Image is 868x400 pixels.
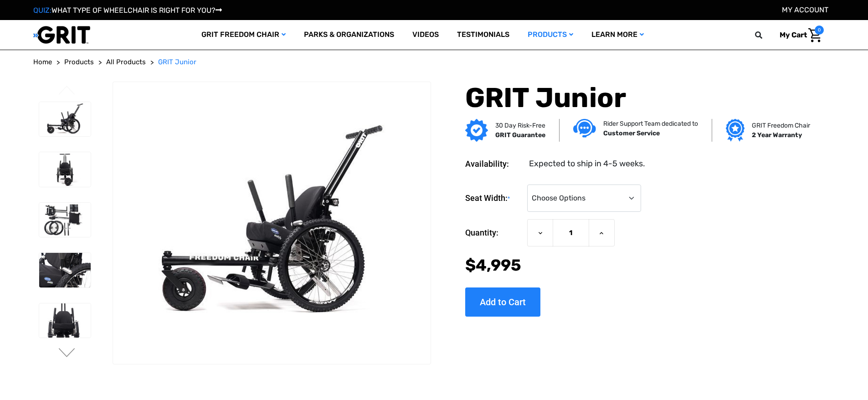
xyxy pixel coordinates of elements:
span: Products [64,58,94,66]
a: Testimonials [448,20,519,50]
nav: Breadcrumb [33,57,835,67]
img: GRIT Guarantee [465,119,488,142]
img: GRIT Junior: disassembled child-specific GRIT Freedom Chair model with seatback, push handles, fo... [39,203,91,237]
p: Rider Support Team dedicated to [603,119,698,128]
strong: 2 Year Warranty [752,131,802,139]
a: GRIT Freedom Chair [192,20,295,50]
a: All Products [106,57,146,67]
a: Home [33,57,52,67]
img: GRIT Junior: close up of child-sized GRIT wheelchair with Invacare Matrx seat, levers, and wheels [39,253,91,287]
dd: Expected to ship in 4-5 weeks. [529,158,645,170]
a: Learn More [582,20,653,50]
span: $4,995 [465,256,521,275]
img: Cart [808,28,822,42]
a: Products [64,57,94,67]
a: Videos [403,20,448,50]
span: GRIT Junior [158,58,196,66]
p: 30 Day Risk-Free [495,121,545,130]
p: GRIT Freedom Chair [752,121,810,130]
span: My Cart [780,31,807,39]
span: Home [33,58,52,66]
a: QUIZ:WHAT TYPE OF WHEELCHAIR IS RIGHT FOR YOU? [33,6,222,15]
img: Grit freedom [726,119,745,142]
span: QUIZ: [33,6,51,15]
img: GRIT Junior: front view of kid-sized model of GRIT Freedom Chair all terrain wheelchair [39,152,91,187]
label: Quantity: [465,219,523,246]
span: All Products [106,58,146,66]
strong: GRIT Guarantee [495,131,545,139]
input: Search [759,26,773,45]
button: Go to slide 3 of 3 [57,86,77,97]
span: 0 [815,26,824,35]
label: Seat Width: [465,185,523,212]
img: Customer service [573,119,596,138]
a: GRIT Junior [158,57,196,67]
a: Parks & Organizations [295,20,403,50]
h1: GRIT Junior [465,82,807,114]
dt: Availability: [465,158,523,170]
a: Account [782,5,828,14]
img: GRIT Junior: close up front view of pediatric GRIT wheelchair with Invacare Matrx seat, levers, m... [39,303,91,338]
a: Cart with 0 items [773,26,824,45]
strong: Customer Service [603,129,660,137]
img: GRIT Junior: GRIT Freedom Chair all terrain wheelchair engineered specifically for kids [113,117,430,328]
a: Products [519,20,582,50]
img: GRIT All-Terrain Wheelchair and Mobility Equipment [33,26,90,44]
button: Go to slide 2 of 3 [57,348,77,359]
input: Add to Cart [465,287,540,317]
img: GRIT Junior: GRIT Freedom Chair all terrain wheelchair engineered specifically for kids [39,102,91,137]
